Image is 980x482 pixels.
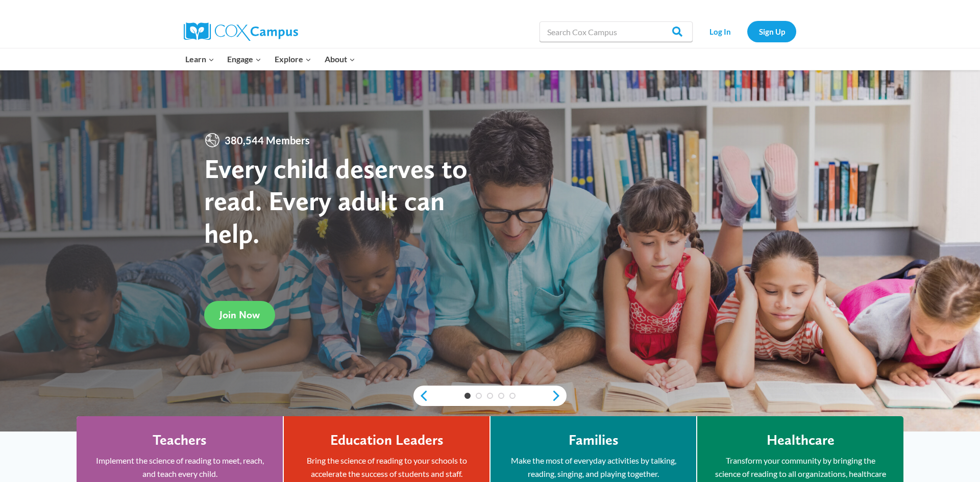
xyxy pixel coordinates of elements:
[464,393,471,399] a: 1
[509,393,516,399] a: 5
[698,21,796,42] nav: Secondary Navigation
[219,309,260,321] span: Join Now
[184,22,298,41] img: Cox Campus
[220,132,314,148] span: 380,544 Members
[569,432,619,449] h4: Families
[330,432,444,449] h4: Education Leaders
[204,301,275,329] a: Join Now
[498,393,504,399] a: 4
[487,393,493,399] a: 3
[551,390,567,402] a: next
[227,53,261,66] span: Engage
[299,454,474,480] p: Bring the science of reading to your schools to accelerate the success of students and staff.
[413,390,429,402] a: previous
[476,393,482,399] a: 2
[204,152,468,249] strong: Every child deserves to read. Every adult can help.
[506,454,681,480] p: Make the most of everyday activities by talking, reading, singing, and playing together.
[413,386,567,406] div: content slider buttons
[179,48,361,70] nav: Primary Navigation
[747,21,796,42] a: Sign Up
[698,21,742,42] a: Log In
[153,432,207,449] h4: Teachers
[92,454,267,480] p: Implement the science of reading to meet, reach, and teach every child.
[540,21,693,42] input: Search Cox Campus
[275,53,311,66] span: Explore
[325,53,355,66] span: About
[767,432,835,449] h4: Healthcare
[185,53,214,66] span: Learn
